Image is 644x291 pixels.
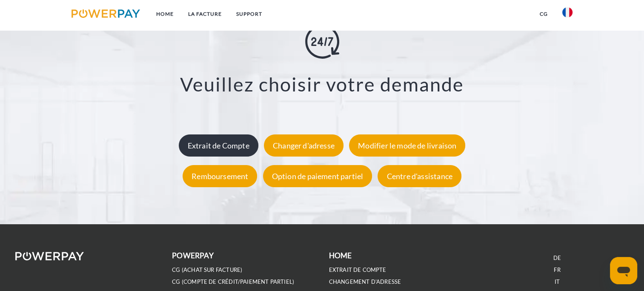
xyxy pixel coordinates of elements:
[375,171,463,180] a: Centre d'assistance
[262,140,346,150] a: Changer d'adresse
[183,165,257,187] div: Remboursement
[329,266,386,274] a: EXTRAIT DE COMPTE
[172,251,213,260] b: POWERPAY
[349,134,465,156] div: Modifier le mode de livraison
[610,257,637,284] iframe: Bouton de lancement de la fenêtre de messagerie
[532,6,555,22] a: CG
[172,266,242,274] a: CG (achat sur facture)
[149,6,181,22] a: Home
[263,165,372,187] div: Option de paiement partiel
[261,171,375,180] a: Option de paiement partiel
[229,6,269,22] a: Support
[347,140,467,150] a: Modifier le mode de livraison
[179,134,258,156] div: Extrait de Compte
[181,6,229,22] a: LA FACTURE
[555,278,560,285] a: IT
[172,278,294,285] a: CG (Compte de crédit/paiement partiel)
[15,252,84,260] img: logo-powerpay-white.svg
[554,266,560,274] a: FR
[553,254,561,262] a: DE
[305,25,339,59] img: online-shopping.svg
[378,165,461,187] div: Centre d'assistance
[264,134,343,156] div: Changer d'adresse
[43,72,601,96] h3: Veuillez choisir votre demande
[329,278,401,285] a: Changement d'adresse
[177,140,260,150] a: Extrait de Compte
[329,251,352,260] b: Home
[180,171,259,180] a: Remboursement
[562,7,572,17] img: fr
[72,9,140,18] img: logo-powerpay.svg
